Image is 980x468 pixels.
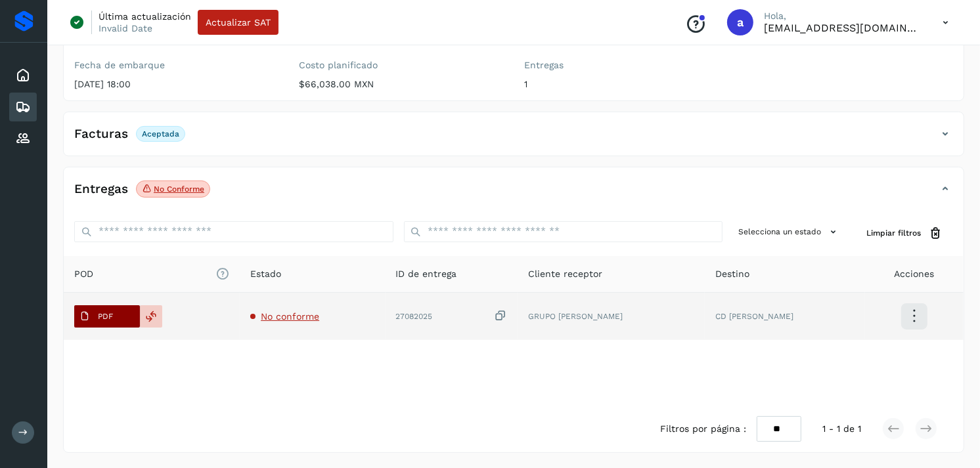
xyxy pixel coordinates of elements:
[74,182,128,197] h4: Entregas
[300,60,504,71] label: Costo planificado
[64,178,964,211] div: EntregasNo conforme
[856,221,953,245] button: Limpiar filtros
[74,79,278,90] p: [DATE] 18:00
[866,227,921,239] span: Limpiar filtros
[764,11,922,22] p: Hola,
[64,123,964,156] div: FacturasAceptada
[764,22,922,34] p: alejperez@niagarawater.com
[733,221,845,243] button: Selecciona un estado
[198,10,278,35] button: Actualizar SAT
[524,60,728,71] label: Entregas
[396,267,457,281] span: ID de entrega
[250,267,281,281] span: Estado
[524,79,728,90] p: 1
[74,267,229,281] span: POD
[74,60,278,71] label: Fecha de embarque
[98,312,113,321] p: PDF
[894,267,934,281] span: Acciones
[142,129,179,138] p: Aceptada
[99,22,152,34] p: Invalid Date
[9,124,37,153] div: Proveedores
[528,267,602,281] span: Cliente receptor
[518,293,704,340] td: GRUPO [PERSON_NAME]
[715,267,749,281] span: Destino
[74,127,128,142] h4: Facturas
[660,422,746,436] span: Filtros por página :
[9,61,37,90] div: Inicio
[154,184,204,194] p: No conforme
[822,422,861,436] span: 1 - 1 de 1
[396,309,508,323] div: 27082025
[74,305,140,328] button: PDF
[206,18,271,27] span: Actualizar SAT
[99,11,191,22] p: Última actualización
[9,93,37,121] div: Embarques
[300,79,504,90] p: $66,038.00 MXN
[140,305,162,328] div: Reemplazar POD
[705,293,865,340] td: CD [PERSON_NAME]
[261,311,319,322] span: No conforme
